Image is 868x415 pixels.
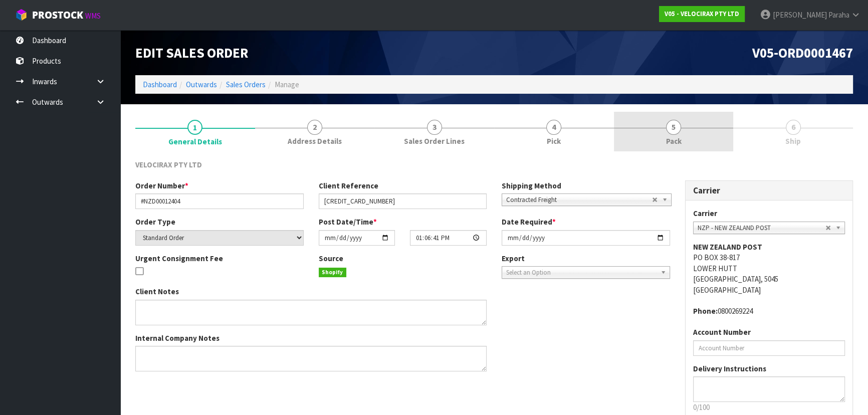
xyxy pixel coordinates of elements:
[427,120,442,135] span: 3
[693,186,845,195] h3: Carrier
[226,80,266,89] a: Sales Orders
[319,217,377,227] label: Post Date/Time
[319,180,378,191] label: Client Reference
[659,6,745,22] a: V05 - VELOCIRAX PTY LTD
[135,333,220,343] label: Internal Company Notes
[693,327,751,337] label: Account Number
[502,217,556,227] label: Date Required
[15,9,28,21] img: cube-alt.png
[186,80,217,89] a: Outwards
[404,136,465,146] span: Sales Order Lines
[275,80,299,89] span: Manage
[828,10,849,20] span: Paraha
[502,253,525,264] label: Export
[546,120,561,135] span: 4
[288,136,342,146] span: Address Details
[506,267,657,279] span: Select an Option
[135,160,202,169] span: VELOCIRAX PTY LTD
[135,286,179,297] label: Client Notes
[547,136,561,146] span: Pick
[32,9,83,22] span: ProStock
[135,217,175,227] label: Order Type
[693,306,845,316] address: 0800269224
[168,136,222,147] span: General Details
[666,136,682,146] span: Pack
[85,11,101,21] small: WMS
[187,120,202,135] span: 1
[786,120,801,135] span: 6
[135,180,188,191] label: Order Number
[773,10,827,20] span: [PERSON_NAME]
[693,402,845,412] p: 0/100
[693,306,718,316] strong: phone
[135,193,304,209] input: Order Number
[319,268,347,278] span: Shopify
[693,242,845,295] address: PO BOX 38-817 LOWER HUTT [GEOGRAPHIC_DATA], 5045 [GEOGRAPHIC_DATA]
[752,44,853,61] span: V05-ORD0001467
[698,222,826,234] span: NZP - NEW ZEALAND POST
[506,194,652,206] span: Contracted Freight
[143,80,177,89] a: Dashboard
[135,44,248,61] span: Edit Sales Order
[785,136,801,146] span: Ship
[502,180,561,191] label: Shipping Method
[319,253,343,264] label: Source
[693,242,762,252] strong: NEW ZEALAND POST
[665,10,739,18] strong: V05 - VELOCIRAX PTY LTD
[135,253,223,264] label: Urgent Consignment Fee
[693,340,845,356] input: Account Number
[693,363,766,374] label: Delivery Instructions
[693,208,717,219] label: Carrier
[666,120,681,135] span: 5
[307,120,322,135] span: 2
[319,193,487,209] input: Client Reference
